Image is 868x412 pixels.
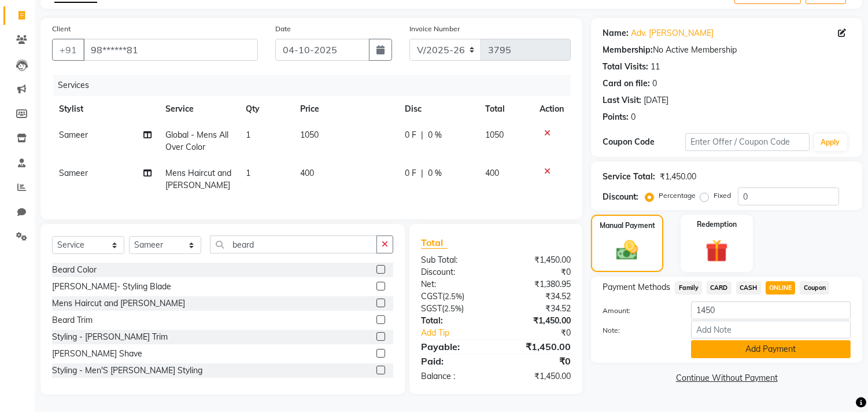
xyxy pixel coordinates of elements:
div: [PERSON_NAME] Shave [52,348,142,360]
span: 1 [246,168,250,178]
div: Balance : [412,370,496,382]
div: 11 [651,61,660,73]
span: Coupon [800,281,829,295]
div: Discount: [603,191,638,203]
img: _gift.svg [699,237,735,265]
th: Service [158,96,239,122]
div: Points: [603,111,629,123]
div: ₹34.52 [496,290,580,303]
span: Payment Methods [603,281,670,293]
div: Service Total: [603,171,655,183]
div: Coupon Code [603,136,685,148]
th: Total [478,96,533,122]
a: Adv. [PERSON_NAME] [631,27,714,39]
th: Stylist [52,96,158,122]
button: Add Payment [691,340,851,358]
div: ₹1,450.00 [660,171,696,183]
span: Family [675,281,702,295]
div: Membership: [603,44,653,56]
span: 400 [485,168,499,178]
div: Mens Haircut and [PERSON_NAME] [52,297,185,310]
span: ONLINE [766,281,796,295]
th: Action [533,96,571,122]
label: Redemption [697,219,737,230]
div: [PERSON_NAME]- Styling Blade [52,281,171,293]
label: Fixed [714,190,731,201]
input: Amount [691,301,851,319]
span: Sameer [59,130,88,140]
span: 2.5% [445,292,462,301]
span: 0 % [428,129,442,141]
span: Global - Mens All Over Color [165,130,228,152]
input: Enter Offer / Coupon Code [685,133,809,151]
span: CASH [736,281,761,295]
div: Total: [412,315,496,327]
a: Add Tip [412,327,510,339]
span: 1050 [485,130,504,140]
span: 0 % [428,167,442,179]
span: CGST [421,291,442,301]
div: ₹0 [510,327,580,339]
input: Add Note [691,321,851,339]
th: Disc [398,96,478,122]
span: SGST [421,303,442,314]
span: 1 [246,130,250,140]
div: Styling - Men'S [PERSON_NAME] Styling [52,365,202,377]
span: CARD [707,281,732,295]
div: Sub Total: [412,254,496,266]
label: Note: [594,325,682,336]
div: Services [53,75,579,96]
div: Beard Trim [52,314,93,326]
span: Total [421,237,448,249]
div: Beard Color [52,264,97,276]
input: Search or Scan [210,236,377,253]
div: ( ) [412,290,496,303]
a: Continue Without Payment [593,372,860,384]
div: 0 [631,111,636,123]
span: | [421,167,423,179]
span: Mens Haircut and [PERSON_NAME] [165,168,231,190]
button: +91 [52,39,84,61]
div: Styling - [PERSON_NAME] Trim [52,331,168,343]
label: Client [52,24,71,34]
img: _cash.svg [610,238,644,263]
span: 0 F [405,167,416,179]
div: ₹1,450.00 [496,340,580,354]
div: ( ) [412,303,496,315]
div: 0 [652,78,657,90]
div: [DATE] [644,94,668,106]
label: Amount: [594,306,682,316]
label: Date [275,24,291,34]
th: Qty [239,96,293,122]
div: No Active Membership [603,44,851,56]
div: Name: [603,27,629,39]
div: Total Visits: [603,61,648,73]
span: 2.5% [444,304,461,313]
span: 0 F [405,129,416,141]
div: ₹1,450.00 [496,315,580,327]
label: Manual Payment [600,220,655,231]
div: Payable: [412,340,496,354]
div: ₹0 [496,354,580,368]
div: ₹34.52 [496,303,580,315]
span: 400 [300,168,314,178]
button: Apply [814,134,847,151]
div: Card on file: [603,78,650,90]
div: Paid: [412,354,496,368]
div: ₹1,450.00 [496,370,580,382]
div: ₹1,450.00 [496,254,580,266]
div: ₹0 [496,266,580,278]
span: | [421,129,423,141]
th: Price [293,96,398,122]
div: Last Visit: [603,94,641,106]
label: Percentage [659,190,696,201]
span: Sameer [59,168,88,178]
input: Search by Name/Mobile/Email/Code [83,39,258,61]
div: Net: [412,278,496,290]
label: Invoice Number [409,24,460,34]
span: 1050 [300,130,319,140]
div: Discount: [412,266,496,278]
div: ₹1,380.95 [496,278,580,290]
